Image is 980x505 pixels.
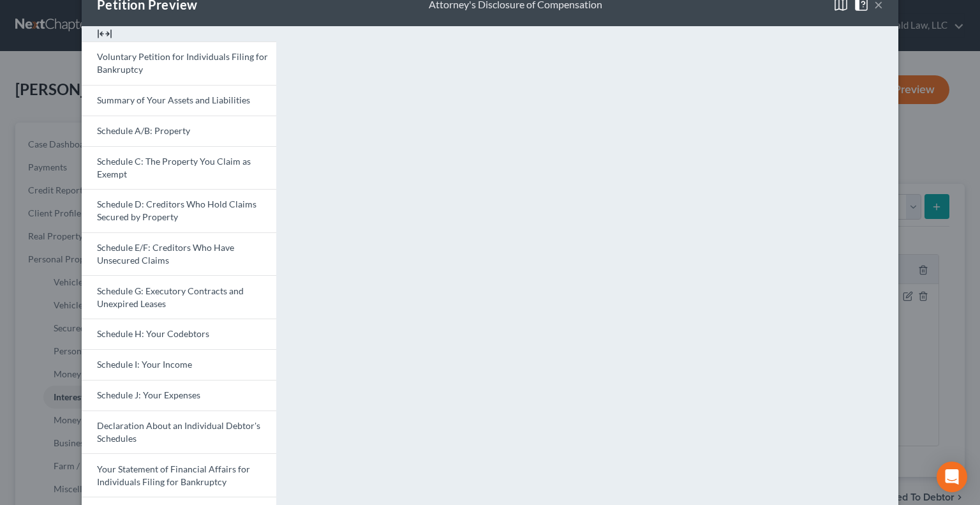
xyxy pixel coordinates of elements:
a: Schedule H: Your Codebtors [82,319,276,349]
a: Summary of Your Assets and Liabilities [82,85,276,116]
span: Schedule C: The Property You Claim as Exempt [97,156,251,179]
span: Schedule A/B: Property [97,125,190,136]
span: Declaration About an Individual Debtor's Schedules [97,420,260,444]
a: Schedule J: Your Expenses [82,380,276,411]
span: Your Statement of Financial Affairs for Individuals Filing for Bankruptcy [97,464,250,487]
span: Schedule E/F: Creditors Who Have Unsecured Claims [97,242,234,266]
span: Schedule J: Your Expenses [97,389,200,400]
span: Voluntary Petition for Individuals Filing for Bankruptcy [97,51,268,75]
span: Summary of Your Assets and Liabilities [97,94,250,105]
a: Your Statement of Financial Affairs for Individuals Filing for Bankruptcy [82,453,276,497]
span: Schedule D: Creditors Who Hold Claims Secured by Property [97,199,256,222]
a: Schedule E/F: Creditors Who Have Unsecured Claims [82,232,276,276]
a: Schedule C: The Property You Claim as Exempt [82,146,276,190]
a: Declaration About an Individual Debtor's Schedules [82,411,276,454]
span: Schedule G: Executory Contracts and Unexpired Leases [97,285,244,309]
div: Open Intercom Messenger [937,462,967,492]
a: Schedule A/B: Property [82,116,276,146]
img: expand-e0f6d898513216a626fdd78e52531dac95497ffd26381d4c15ee2fc46db09dca.svg [97,26,112,41]
a: Voluntary Petition for Individuals Filing for Bankruptcy [82,41,276,85]
a: Schedule D: Creditors Who Hold Claims Secured by Property [82,189,276,232]
span: Schedule H: Your Codebtors [97,328,209,339]
a: Schedule G: Executory Contracts and Unexpired Leases [82,275,276,319]
a: Schedule I: Your Income [82,349,276,380]
span: Schedule I: Your Income [97,359,192,370]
